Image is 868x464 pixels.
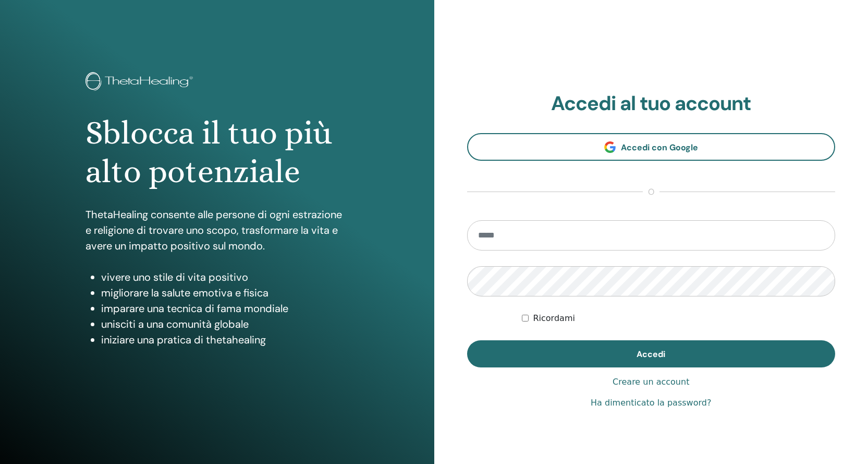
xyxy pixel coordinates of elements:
a: Ha dimenticato la password? [591,397,711,409]
span: o [643,186,659,198]
li: iniziare una pratica di thetahealing [101,332,349,348]
li: vivere uno stile di vita positivo [101,269,349,285]
li: unisciti a una comunità globale [101,316,349,332]
h1: Sblocca il tuo più alto potenziale [85,114,349,192]
li: migliorare la salute emotiva e fisica [101,285,349,301]
li: imparare una tecnica di fama mondiale [101,301,349,316]
p: ThetaHealing consente alle persone di ogni estrazione e religione di trovare uno scopo, trasforma... [85,207,349,254]
button: Accedi [467,340,836,367]
a: Creare un account [613,376,689,388]
span: Accedi con Google [621,142,698,153]
h2: Accedi al tuo account [467,92,836,116]
a: Accedi con Google [467,133,836,161]
span: Accedi [637,349,665,360]
div: Keep me authenticated indefinitely or until I manually logout [522,312,835,325]
label: Ricordami [533,312,574,325]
